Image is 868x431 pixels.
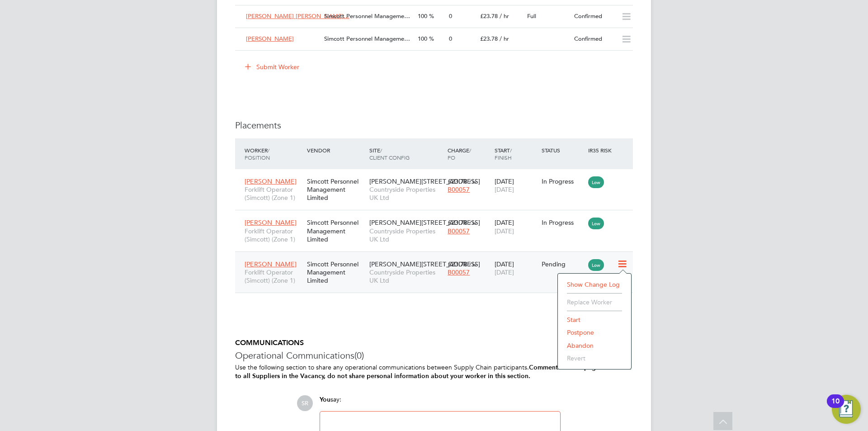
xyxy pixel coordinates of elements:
li: Abandon [562,339,627,352]
span: [PERSON_NAME][STREET_ADDRESS] [369,177,480,185]
span: / Position [245,147,270,161]
button: Submit Worker [239,60,307,74]
div: Status [539,142,586,158]
span: Simcott Personnel Manageme… [324,12,410,20]
span: / hr [469,178,477,185]
span: [PERSON_NAME] [246,35,294,43]
div: Start [492,142,539,166]
li: Start [562,313,627,326]
span: 100 [418,35,427,43]
span: Simcott Personnel Manageme… [324,35,410,43]
span: [DATE] [495,227,514,235]
div: In Progress [542,218,584,227]
div: Simcott Personnel Management Limited [305,173,367,207]
span: B00057 [448,185,470,194]
a: [PERSON_NAME]Forklift Operator (Simcott) (Zone 1)Simcott Personnel Management Limited[PERSON_NAME... [242,255,633,263]
span: Countryside Properties UK Ltd [369,268,443,284]
span: [PERSON_NAME][STREET_ADDRESS] [369,218,480,227]
span: Low [588,176,604,188]
span: B00057 [448,268,470,276]
span: 0 [449,12,452,20]
h3: Placements [235,119,633,131]
div: Simcott Personnel Management Limited [305,256,367,289]
li: Postpone [562,326,627,339]
span: / hr [469,261,477,268]
span: [PERSON_NAME][STREET_ADDRESS] [369,260,480,268]
span: 0 [449,35,452,43]
li: Replace Worker [562,296,627,308]
span: Countryside Properties UK Ltd [369,185,443,202]
span: / hr [500,12,509,20]
li: Show change log [562,278,627,291]
p: Use the following section to share any operational communications between Supply Chain participants. [235,363,633,380]
span: [PERSON_NAME] [PERSON_NAME]… [246,12,349,20]
span: You [320,396,330,403]
li: Revert [562,352,627,365]
span: [PERSON_NAME] [245,218,297,227]
div: [DATE] [492,173,539,198]
div: Worker [242,142,305,166]
div: Vendor [305,142,367,158]
span: Full [527,12,536,20]
h5: COMMUNICATIONS [235,338,633,348]
span: / Finish [495,147,512,161]
div: In Progress [542,177,584,185]
span: / hr [500,35,509,43]
h3: Operational Communications [235,350,633,361]
span: £23.78 [480,35,498,43]
span: Forklift Operator (Simcott) (Zone 1) [245,185,302,202]
div: 10 [831,401,840,413]
div: Confirmed [571,32,618,47]
span: / hr [469,219,477,226]
span: Countryside Properties UK Ltd [369,227,443,243]
span: Low [588,259,604,271]
b: Comments on this page are visible to all Suppliers in the Vacancy, do not share personal informat... [235,364,632,380]
div: Charge [445,142,492,166]
span: [PERSON_NAME] [245,260,297,268]
div: Site [367,142,445,166]
span: £23.78 [448,218,467,227]
span: [DATE] [495,268,514,276]
span: £23.78 [448,260,467,268]
div: say: [320,395,561,411]
div: [DATE] [492,214,539,239]
span: Forklift Operator (Simcott) (Zone 1) [245,227,302,243]
span: / Client Config [369,147,410,161]
div: Confirmed [571,9,618,24]
div: Simcott Personnel Management Limited [305,214,367,248]
a: [PERSON_NAME]Forklift Operator (Simcott) (Zone 1)Simcott Personnel Management Limited[PERSON_NAME... [242,172,633,180]
span: / PO [448,147,471,161]
span: B00057 [448,227,470,235]
button: Open Resource Center, 10 new notifications [832,395,861,424]
span: £23.78 [448,177,467,185]
span: (0) [354,350,364,361]
span: Low [588,218,604,229]
div: Pending [542,260,584,268]
span: SR [297,395,313,411]
span: 100 [418,12,427,20]
div: IR35 Risk [586,142,617,158]
div: [DATE] [492,256,539,281]
a: [PERSON_NAME]Forklift Operator (Simcott) (Zone 1)Simcott Personnel Management Limited[PERSON_NAME... [242,213,633,221]
span: £23.78 [480,12,498,20]
span: Forklift Operator (Simcott) (Zone 1) [245,268,302,284]
span: [PERSON_NAME] [245,177,297,185]
span: [DATE] [495,185,514,194]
